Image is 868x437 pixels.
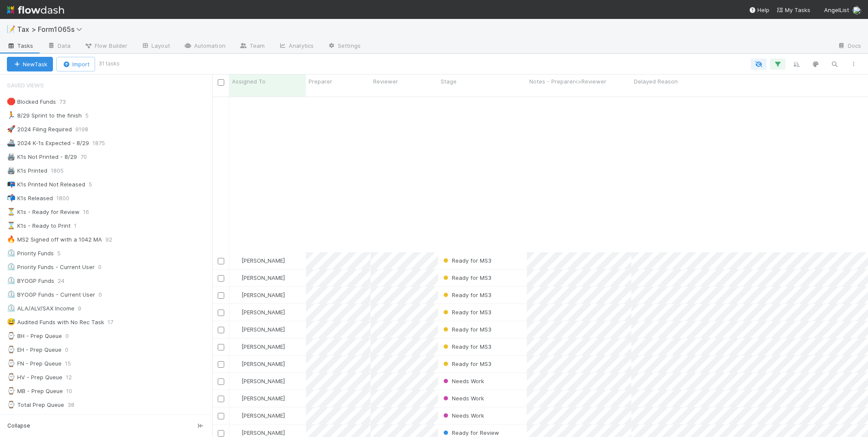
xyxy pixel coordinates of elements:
span: Preparer [309,77,332,86]
div: K1s Printed [7,165,47,176]
div: MB - Prep Queue [7,386,63,397]
a: Analytics [272,40,321,53]
span: Flow Builder [84,41,127,50]
div: [PERSON_NAME] [233,256,285,265]
span: ⏲️ [7,304,15,312]
span: Ready for MS3 [442,274,491,281]
span: 5 [57,248,69,259]
a: Flow Builder [77,40,134,53]
div: 2024 K-1s Expected - 8/29 [7,138,89,149]
button: NewTask [7,57,53,71]
span: 1 [74,220,85,231]
span: 0 [65,331,77,341]
input: Toggle Row Selected [218,310,224,316]
input: Toggle Row Selected [218,361,224,368]
span: Assigned To [232,77,266,86]
div: Ready for MS3 [442,308,491,316]
div: [PERSON_NAME] [233,377,285,385]
span: Ready for MS3 [442,326,491,333]
span: My Tasks [776,6,810,13]
span: Needs Work [442,378,484,384]
div: Ready for MS3 [442,273,491,282]
span: Ready for MS3 [442,360,491,367]
span: [PERSON_NAME] [241,360,285,367]
div: K1s Not Printed - 8/29 [7,152,77,162]
div: 8/29 Sprint to the finish [7,110,82,121]
input: Toggle Row Selected [218,258,224,264]
span: Ready for MS3 [442,291,491,298]
span: Needs Work [442,395,484,402]
div: BH - Prep Queue [7,331,62,341]
a: Docs [831,40,868,53]
input: Toggle Row Selected [218,327,224,333]
div: BYOGP Funds [7,276,54,286]
span: 🖨️ [7,153,15,160]
span: [PERSON_NAME] [241,395,285,402]
span: 📬 [7,194,15,201]
input: Toggle All Rows Selected [218,79,224,86]
span: 1800 [56,193,78,204]
div: Needs Work [442,411,484,420]
input: Toggle Row Selected [218,378,224,385]
span: [PERSON_NAME] [241,429,285,436]
div: K1s Printed Not Released [7,179,85,190]
a: Settings [321,40,368,53]
img: avatar_711f55b7-5a46-40da-996f-bc93b6b86381.png [233,257,240,264]
span: Stage [441,77,457,86]
img: avatar_711f55b7-5a46-40da-996f-bc93b6b86381.png [233,412,240,419]
span: 15 [65,358,80,369]
span: 🖨️ [7,167,15,174]
span: Tasks [7,41,34,50]
div: BYOGP Funds - Current User [7,289,95,300]
div: [PERSON_NAME] [233,428,285,437]
a: My Tasks [776,6,810,14]
div: HV - Prep Queue [7,372,62,383]
div: Total Prep Queue [7,400,64,410]
input: Toggle Row Selected [218,430,224,437]
div: EH - Prep Queue [7,344,62,355]
span: 5 [85,110,97,121]
div: [PERSON_NAME] [233,308,285,316]
span: AngelList [824,6,849,13]
span: [PERSON_NAME] [241,274,285,281]
span: 🛑 [7,98,15,105]
span: 1 [117,413,128,424]
span: 0 [65,344,77,355]
span: 🚀 [7,125,15,133]
img: avatar_711f55b7-5a46-40da-996f-bc93b6b86381.png [233,378,240,384]
div: Help [749,6,769,14]
div: [PERSON_NAME] [233,360,285,368]
img: logo-inverted-e16ddd16eac7371096b0.svg [7,3,64,17]
span: Reviewer [373,77,398,86]
span: Delayed Reason [634,77,678,86]
div: 2024 Filing Required [7,124,72,135]
a: Team [232,40,272,53]
img: avatar_711f55b7-5a46-40da-996f-bc93b6b86381.png [233,395,240,402]
span: ⌚ [7,346,15,353]
div: Blocked Funds [7,96,56,107]
div: Needs Work [442,394,484,403]
span: 24 [58,276,73,286]
span: ⌚ [7,332,15,339]
span: Tax > Form1065s [17,25,86,34]
div: BH - Not Printed or Released - 8/29 [7,413,114,424]
span: Ready for MS3 [442,257,491,264]
div: Ready for Review [442,428,499,437]
div: Audited Funds with No Rec Task [7,317,104,328]
span: 70 [80,152,96,162]
span: 10 [66,386,81,397]
span: 16 [83,207,98,217]
span: 92 [105,234,121,245]
div: [PERSON_NAME] [233,291,285,299]
span: 😅 [7,318,15,325]
span: Collapse [7,422,30,430]
small: 31 tasks [99,60,120,68]
span: 📭 [7,180,15,188]
span: [PERSON_NAME] [241,257,285,264]
span: 🚢 [7,139,15,146]
div: Ready for MS3 [442,291,491,299]
input: Toggle Row Selected [218,275,224,282]
span: Needs Work [442,412,484,419]
button: Import [56,57,95,71]
span: ⌚ [7,401,15,408]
